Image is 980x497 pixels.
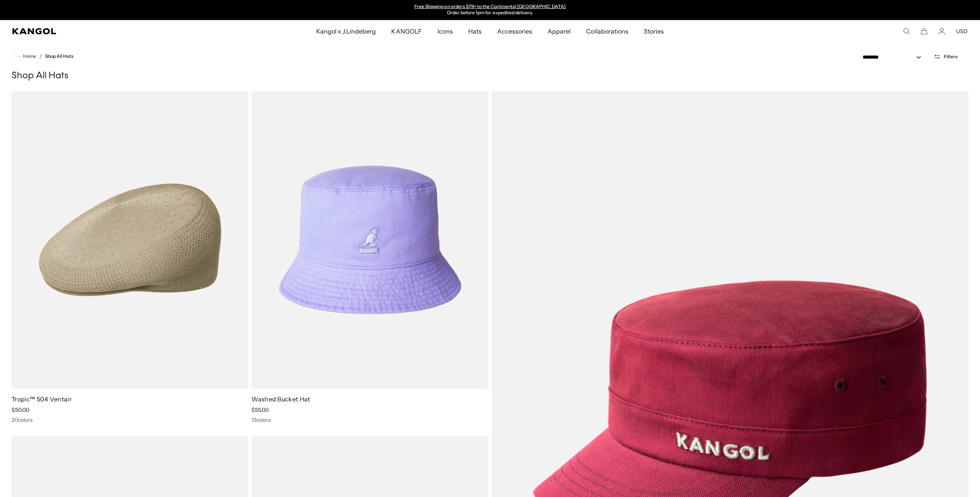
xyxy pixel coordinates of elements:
[251,91,488,389] img: Washed Bucket Hat
[903,28,910,35] summary: Search here
[251,395,310,403] a: Washed Bucket Hat
[944,54,958,59] span: Filters
[411,4,570,16] slideshow-component: Announcement bar
[251,406,269,413] span: $55.00
[859,53,929,61] select: Sort by: Featured
[578,20,636,42] a: Collaborations
[411,4,570,16] div: 2 of 2
[437,20,453,42] span: Icons
[12,395,72,403] a: Tropic™ 504 Ventair
[12,28,210,34] a: Kangol
[468,20,482,42] span: Hats
[316,20,376,42] span: Kangol x J.Lindeberg
[636,20,672,42] a: Stories
[497,20,532,42] span: Accessories
[384,20,429,42] a: KANGOLF
[308,20,384,42] a: Kangol x J.Lindeberg
[391,20,422,42] span: KANGOLF
[12,70,968,82] h1: Shop All Hats
[12,91,248,389] img: Tropic™ 504 Ventair
[36,52,42,61] li: /
[548,20,571,42] span: Apparel
[411,4,570,16] div: Announcement
[644,20,664,42] span: Stories
[540,20,578,42] a: Apparel
[12,406,29,413] span: $50.00
[15,53,36,60] a: Home
[414,3,566,9] a: Free Shipping on orders $79+ to the Continental [GEOGRAPHIC_DATA]
[921,28,928,35] button: Cart
[956,28,968,35] button: USD
[929,53,962,60] button: Open filters
[461,20,489,42] a: Hats
[251,416,488,423] div: 13 colors
[430,20,461,42] a: Icons
[938,28,945,35] a: Account
[489,20,540,42] a: Accessories
[12,416,248,423] div: 20 colors
[45,54,74,59] a: Shop All Hats
[586,20,628,42] span: Collaborations
[414,10,566,16] p: Order before 1pm for expedited delivery.
[22,54,36,59] span: Home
